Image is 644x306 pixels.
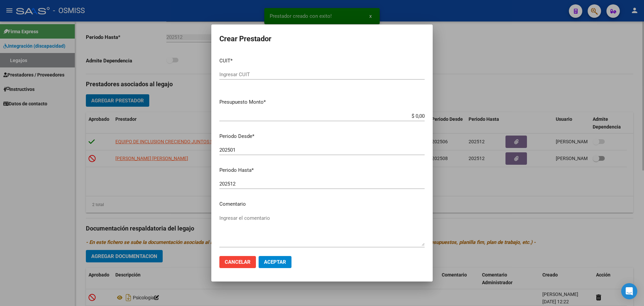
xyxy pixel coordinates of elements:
[621,283,637,299] div: Open Intercom Messenger
[219,33,425,45] h2: Crear Prestador
[225,259,251,265] span: Cancelar
[264,259,286,265] span: Aceptar
[219,133,425,140] p: Periodo Desde
[219,57,425,65] p: CUIT
[219,166,425,174] p: Periodo Hasta
[219,98,425,106] p: Presupuesto Monto
[219,256,256,268] button: Cancelar
[219,200,425,208] p: Comentario
[259,256,291,268] button: Aceptar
